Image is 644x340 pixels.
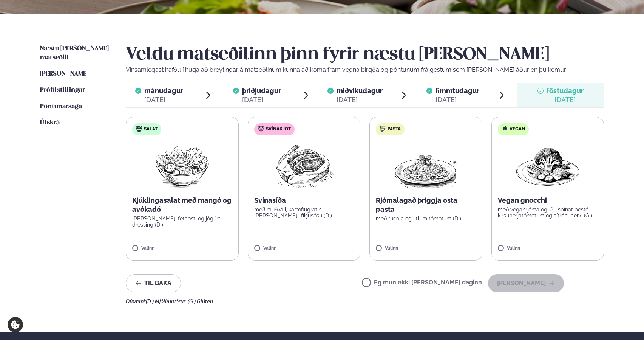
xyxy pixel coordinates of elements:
[242,87,281,95] span: þriðjudagur
[8,317,23,332] a: Cookie settings
[40,120,60,126] span: Útskrá
[436,95,479,104] div: [DATE]
[144,126,158,132] span: Salat
[514,141,581,190] img: Vegan.png
[132,216,232,228] p: [PERSON_NAME], fetaosti og jógúrt dressing (D )
[40,87,85,93] span: Prófílstillingar
[502,126,508,132] img: Vegan.svg
[547,95,584,104] div: [DATE]
[188,298,213,304] span: (G ) Glúten
[547,87,584,95] span: föstudagur
[498,206,598,219] p: með veganrjómalöguðu spínat pestó, kirsuberjatómötum og sítrónuberki (G )
[40,71,88,77] span: [PERSON_NAME]
[40,118,60,127] a: Útskrá
[242,95,281,104] div: [DATE]
[132,196,232,214] p: Kjúklingasalat með mangó og avókadó
[388,126,401,132] span: Pasta
[40,44,111,62] a: Næstu [PERSON_NAME] matseðill
[392,141,459,190] img: Spagetti.png
[488,274,564,292] button: [PERSON_NAME]
[144,95,183,104] div: [DATE]
[380,126,386,132] img: pasta.svg
[126,298,604,304] div: Ofnæmi:
[126,65,604,75] p: Vinsamlegast hafðu í huga að breytingar á matseðlinum kunna að koma fram vegna birgða og pöntunum...
[510,126,525,132] span: Vegan
[498,196,598,205] p: Vegan gnocchi
[258,126,264,132] img: pork.svg
[146,298,188,304] span: (D ) Mjólkurvörur ,
[40,102,82,111] a: Pöntunarsaga
[126,274,181,292] button: Til baka
[40,86,85,95] a: Prófílstillingar
[136,126,142,132] img: salad.svg
[254,196,354,205] p: Svínasíða
[149,141,216,190] img: Salad.png
[337,87,383,95] span: miðvikudagur
[376,216,476,222] p: með rucola og litlum tómötum (D )
[337,95,383,104] div: [DATE]
[40,45,109,61] span: Næstu [PERSON_NAME] matseðill
[40,103,82,110] span: Pöntunarsaga
[40,70,88,79] a: [PERSON_NAME]
[376,196,476,214] p: Rjómalagað þriggja osta pasta
[144,87,183,95] span: mánudagur
[266,126,291,132] span: Svínakjöt
[270,141,337,190] img: Pork-Meat.png
[126,44,604,65] h2: Veldu matseðilinn þinn fyrir næstu [PERSON_NAME]
[436,87,479,95] span: fimmtudagur
[254,206,354,219] p: með rauðkáli, kartöflugratín [PERSON_NAME]- fíkjusósu (D )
